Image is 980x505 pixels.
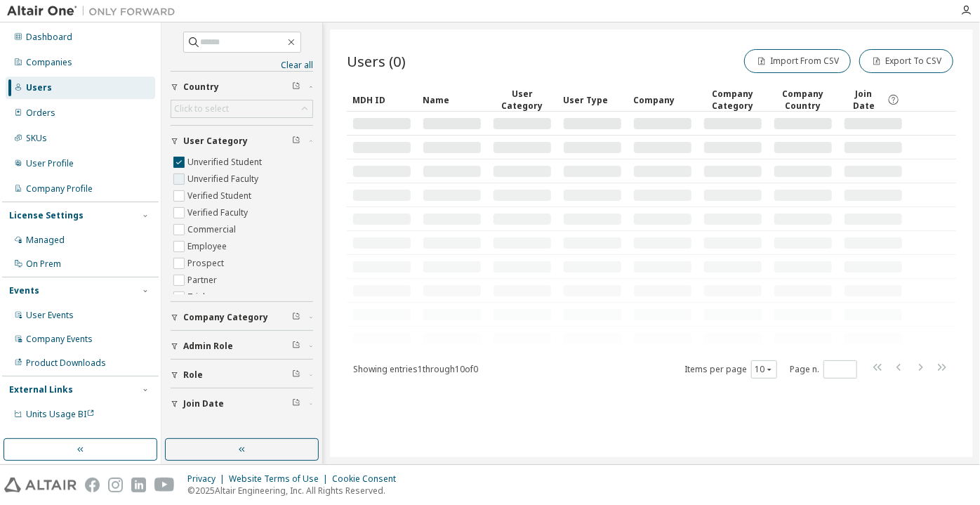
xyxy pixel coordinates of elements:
div: MDH ID [352,88,411,111]
img: instagram.svg [108,478,123,492]
div: Cookie Consent [332,473,404,485]
img: youtube.svg [154,478,175,492]
img: Altair One [7,4,183,18]
span: Showing entries 1 through 10 of 0 [353,363,478,375]
div: Product Downloads [26,358,106,369]
button: Country [171,72,313,103]
span: Role [183,369,203,381]
div: Company Category [703,88,762,112]
button: Admin Role [171,331,313,362]
div: Click to select [174,103,229,114]
span: Clear filter [292,398,300,409]
div: External Links [9,384,73,395]
button: Export To CSV [859,49,953,73]
img: altair_logo.svg [4,478,77,492]
div: Events [9,285,39,296]
div: Company Profile [26,183,93,195]
div: License Settings [9,210,84,221]
span: Join Date [844,88,884,112]
label: Unverified Faculty [187,171,261,188]
div: User Type [563,88,622,111]
div: Companies [26,57,72,68]
div: Company Events [26,334,93,345]
p: © 2025 Altair Engineering, Inc. All Rights Reserved. [187,485,404,497]
div: User Events [26,310,74,321]
button: User Category [171,126,313,157]
button: Company Category [171,302,313,333]
label: Prospect [187,255,227,272]
img: facebook.svg [85,478,100,492]
label: Employee [187,238,230,255]
span: User Category [183,136,248,147]
div: User Profile [26,158,74,169]
label: Verified Student [187,188,254,204]
span: Users (0) [347,51,406,71]
div: SKUs [26,133,47,144]
label: Partner [187,272,220,289]
span: Clear filter [292,312,300,323]
button: Role [171,360,313,391]
button: 10 [755,364,774,375]
div: Dashboard [26,32,72,43]
span: Clear filter [292,369,300,381]
label: Unverified Student [187,154,265,171]
span: Page n. [790,360,857,379]
span: Items per page [684,360,777,379]
span: Join Date [183,398,224,409]
label: Trial [187,289,208,306]
span: Clear filter [292,81,300,93]
span: Units Usage BI [26,408,95,420]
span: Clear filter [292,341,300,352]
div: Click to select [171,100,312,117]
div: Name [423,88,482,111]
span: Country [183,81,219,93]
a: Clear all [171,60,313,71]
div: Managed [26,235,65,246]
label: Verified Faculty [187,204,251,221]
div: Users [26,82,52,93]
div: Company Country [774,88,833,112]
span: Company Category [183,312,268,323]
svg: Date when the user was first added or directly signed up. If the user was deleted and later re-ad... [887,93,900,106]
button: Join Date [171,388,313,419]
span: Admin Role [183,341,233,352]
div: On Prem [26,258,61,270]
div: User Category [493,88,552,112]
div: Website Terms of Use [229,473,332,485]
div: Orders [26,107,55,119]
label: Commercial [187,221,239,238]
button: Import From CSV [744,49,851,73]
img: linkedin.svg [131,478,146,492]
div: Privacy [187,473,229,485]
div: Company [633,88,692,111]
span: Clear filter [292,136,300,147]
